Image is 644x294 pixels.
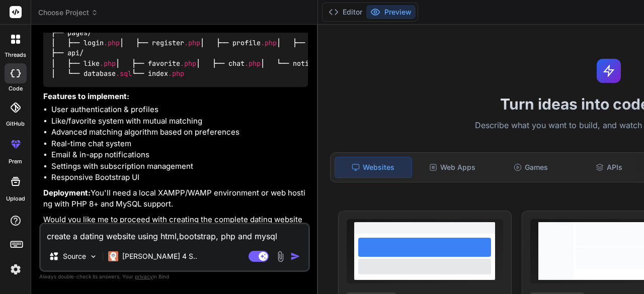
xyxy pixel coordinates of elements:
div: Websites [335,157,412,178]
strong: Deployment: [43,188,91,198]
li: Settings with subscription management [51,161,308,172]
li: User authentication & profiles [51,104,308,116]
li: Responsive Bootstrap UI [51,172,308,183]
span: .php [245,59,261,68]
span: .sql [116,69,132,78]
img: attachment [275,251,286,262]
p: Source [63,251,86,261]
span: .php [168,69,184,78]
div: Web Apps [414,157,491,178]
span: .php [100,59,116,68]
li: Email & in-app notifications [51,149,308,161]
img: Claude 4 Sonnet [108,251,118,261]
span: .php [261,38,277,47]
span: .php [180,59,196,68]
label: prem [9,157,22,166]
span: .php [104,38,120,47]
label: Upload [6,194,25,203]
p: [PERSON_NAME] 4 S.. [122,251,197,261]
img: icon [290,251,300,261]
label: threads [5,51,26,59]
label: GitHub [6,120,25,128]
p: Would you like me to proceed with creating the complete dating website with all these features? [43,214,308,237]
li: Advanced matching algorithm based on preferences [51,127,308,138]
span: .php [184,38,200,47]
span: Choose Project [38,8,98,18]
img: settings [7,261,24,278]
div: Games [493,157,569,178]
img: Pick Models [89,252,98,261]
button: Editor [325,5,366,19]
button: Preview [366,5,416,19]
li: Like/favorite system with mutual matching [51,116,308,127]
span: privacy [135,273,153,279]
label: code [9,84,23,93]
strong: Features to implement: [43,91,129,101]
li: Real-time chat system [51,138,308,150]
p: Always double-check its answers. Your in Bind [39,272,310,281]
p: You'll need a local XAMPP/WAMP environment or web hosting with PHP 8+ and MySQL support. [43,187,308,210]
